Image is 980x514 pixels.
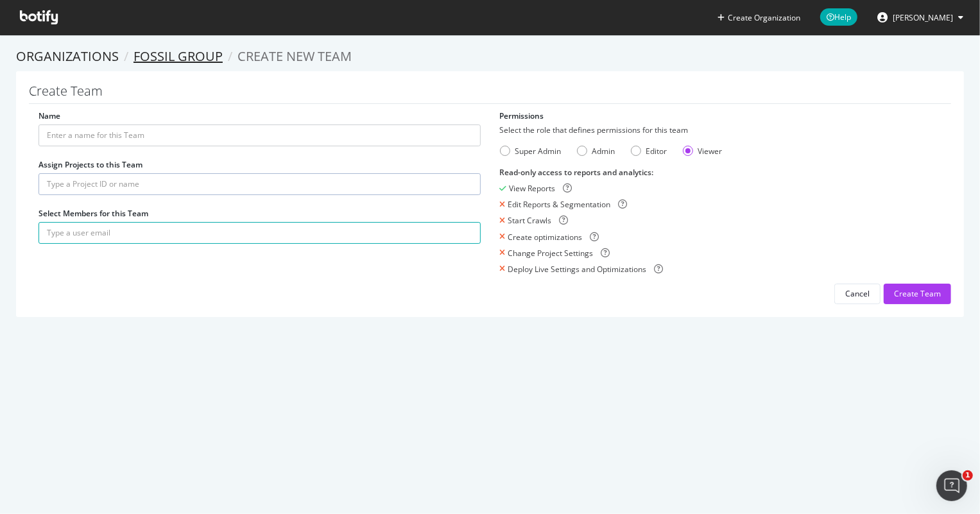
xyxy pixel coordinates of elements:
[39,124,481,146] input: Enter a name for this Team
[16,47,964,66] ol: breadcrumbs
[508,232,583,243] div: Create optimizations
[845,288,870,299] div: Cancel
[894,288,941,299] div: Create Team
[39,208,148,219] label: Select Members for this Team
[39,159,142,170] label: Assign Projects to this Team
[515,146,562,157] div: Super Admin
[133,47,223,65] a: Fossil Group
[834,284,881,304] button: Cancel
[508,264,647,275] div: Deploy Live Settings and Optimizations
[867,7,974,28] button: [PERSON_NAME]
[39,222,481,244] input: Type a user email
[698,146,723,157] div: Viewer
[500,110,544,121] label: Permissions
[963,470,973,481] span: 1
[500,124,942,135] div: Select the role that defines permissions for this team
[592,146,615,157] div: Admin
[646,146,667,157] div: Editor
[717,12,801,24] button: Create Organization
[884,284,951,304] button: Create Team
[936,470,967,501] iframe: Intercom live chat
[510,183,556,194] div: View Reports
[39,173,481,195] input: Type a Project ID or name
[893,12,953,23] span: Elena Tylaweny Tuseo
[820,8,857,26] span: Help
[500,167,942,178] div: Read-only access to reports and analytics :
[508,215,552,226] div: Start Crawls
[29,84,951,104] h1: Create Team
[577,146,615,157] div: Admin
[16,47,119,65] a: Organizations
[508,199,611,210] div: Edit Reports & Segmentation
[834,288,881,299] a: Cancel
[500,146,562,157] div: Super Admin
[237,47,352,65] span: Create new Team
[508,248,594,259] div: Change Project Settings
[683,146,723,157] div: Viewer
[631,146,667,157] div: Editor
[39,110,60,121] label: Name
